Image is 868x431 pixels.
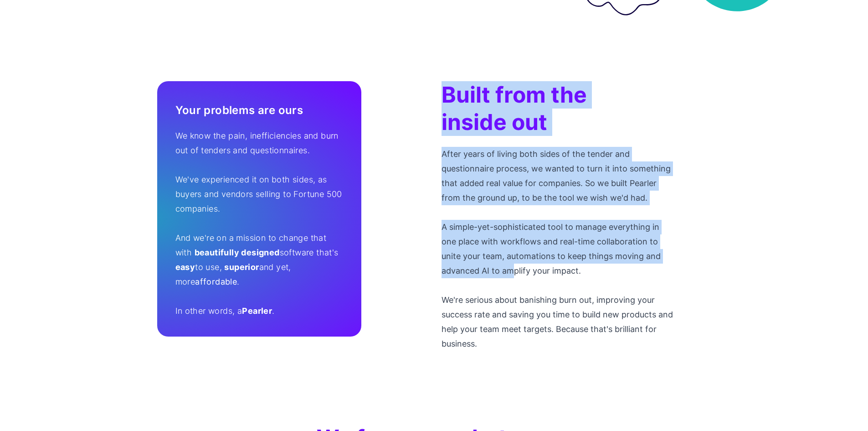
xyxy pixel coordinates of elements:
b: affordable [195,277,237,286]
p: We know the pain, inefficiencies and burn out of tenders and questionnaires. We've experienced it... [175,129,343,318]
p: A simple-yet-sophisticated tool to manage everything in one place with workflows and real-time co... [442,220,675,278]
p: We're serious about banishing burn out, improving your success rate and saving you time to build ... [442,293,675,351]
p: After years of living both sides of the tender and questionnaire process, we wanted to turn it in... [442,147,675,205]
h2: Your problems are ours [175,103,343,118]
h2: Built from the inside out [442,81,646,136]
span: superior [224,262,259,272]
span: Pearler [242,306,272,316]
span: easy [175,262,195,272]
span: beautifully designed [195,248,280,257]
